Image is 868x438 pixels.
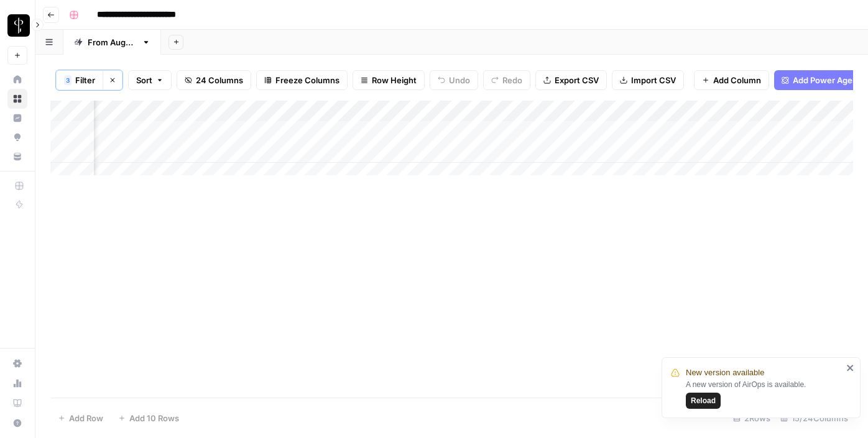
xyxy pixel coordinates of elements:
[555,74,599,86] span: Export CSV
[430,70,478,90] button: Undo
[7,14,30,37] img: LP Production Workloads Logo
[136,74,152,86] span: Sort
[713,74,761,86] span: Add Column
[64,75,72,85] div: 3
[353,70,425,90] button: Row Height
[686,379,843,409] div: A new version of AirOps is available.
[275,74,339,86] span: Freeze Columns
[69,412,103,424] span: Add Row
[846,363,855,373] button: close
[50,408,111,428] button: Add Row
[612,70,684,90] button: Import CSV
[7,108,27,128] a: Insights
[728,408,775,428] div: 2 Rows
[66,75,70,85] span: 3
[449,74,470,86] span: Undo
[56,70,103,90] button: 3Filter
[502,74,522,86] span: Redo
[75,74,95,86] span: Filter
[88,36,137,48] div: From [DATE]
[535,70,607,90] button: Export CSV
[483,70,530,90] button: Redo
[7,373,27,393] a: Usage
[7,70,27,89] a: Home
[372,74,417,86] span: Row Height
[7,127,27,147] a: Opportunities
[694,70,769,90] button: Add Column
[686,367,764,379] span: New version available
[7,10,27,41] button: Workspace: LP Production Workloads
[7,393,27,413] a: Learning Hub
[691,395,716,406] span: Reload
[686,393,721,409] button: Reload
[129,412,179,424] span: Add 10 Rows
[7,89,27,109] a: Browse
[128,70,172,90] button: Sort
[177,70,251,90] button: 24 Columns
[793,74,861,86] span: Add Power Agent
[111,408,187,428] button: Add 10 Rows
[7,354,27,373] a: Settings
[631,74,676,86] span: Import CSV
[7,413,27,433] button: Help + Support
[196,74,243,86] span: 24 Columns
[775,408,853,428] div: 15/24 Columns
[774,70,868,90] button: Add Power Agent
[63,30,161,55] a: From [DATE]
[256,70,348,90] button: Freeze Columns
[7,147,27,167] a: Your Data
